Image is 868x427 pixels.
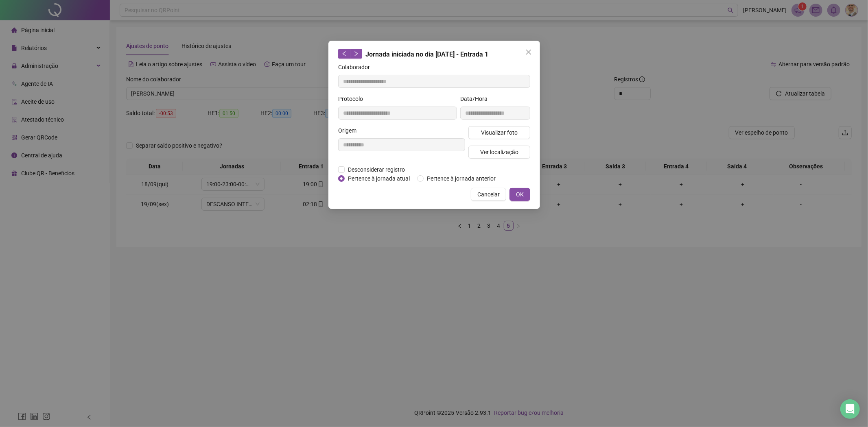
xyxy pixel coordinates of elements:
[840,399,860,419] div: Open Intercom Messenger
[516,190,524,199] span: OK
[468,146,530,159] button: Ver localização
[509,188,530,201] button: OK
[477,190,500,199] span: Cancelar
[468,126,530,139] button: Visualizar foto
[338,94,368,103] label: Protocolo
[471,188,506,201] button: Cancelar
[338,126,362,135] label: Origem
[353,51,359,57] span: right
[338,49,350,59] button: left
[341,51,347,57] span: left
[480,148,518,157] span: Ver localização
[350,49,362,59] button: right
[481,128,517,137] span: Visualizar foto
[345,174,413,183] span: Pertence à jornada atual
[338,63,375,72] label: Colaborador
[525,49,532,55] span: close
[338,49,530,59] div: Jornada iniciada no dia [DATE] - Entrada 1
[345,165,408,174] span: Desconsiderar registro
[460,94,493,103] label: Data/Hora
[424,174,499,183] span: Pertence à jornada anterior
[522,46,535,59] button: Close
